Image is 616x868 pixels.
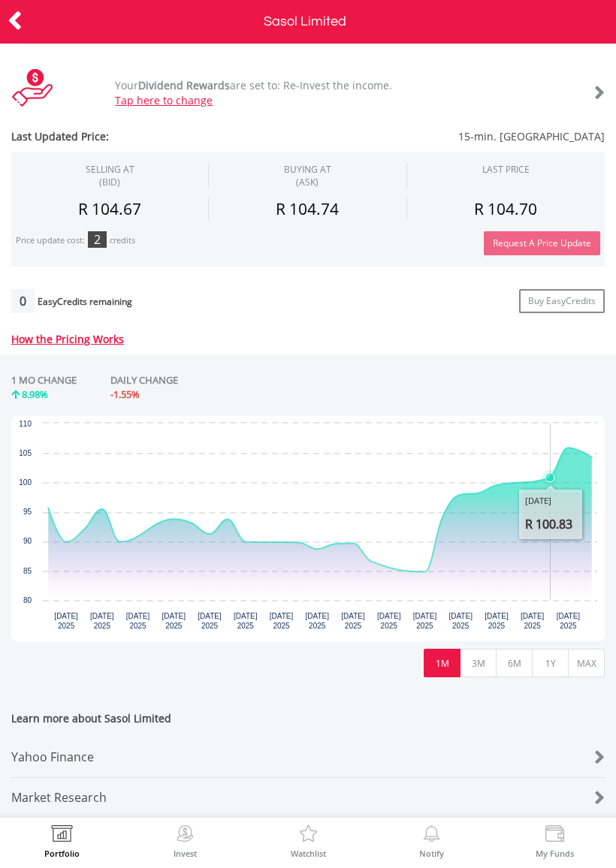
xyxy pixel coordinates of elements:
[138,78,230,92] b: Dividend Rewards
[419,825,444,857] a: Notify
[284,176,331,188] span: (ASK)
[496,649,533,677] button: 6M
[258,129,605,144] span: 15-min. [GEOGRAPHIC_DATA]
[11,778,555,818] div: Market Research
[484,231,600,255] button: Request A Price Update
[104,78,514,108] div: Your are set to: Re-Invest the income.
[341,612,365,630] text: [DATE] 2025
[11,289,35,313] div: 0
[90,612,114,630] text: [DATE] 2025
[474,198,537,219] span: R 104.70
[38,297,132,309] div: EasyCredits remaining
[536,825,574,857] a: My Funds
[306,612,330,630] text: [DATE] 2025
[234,612,258,630] text: [DATE] 2025
[11,416,605,641] div: Chart. Highcharts interactive chart.
[115,93,213,107] a: Tap here to change
[23,567,32,575] text: 85
[291,849,326,857] label: Watchlist
[44,825,80,857] a: Portfolio
[110,373,234,387] div: DAILY CHANGE
[19,449,32,457] text: 105
[276,198,339,219] span: R 104.74
[50,825,74,846] img: View Portfolio
[413,612,437,630] text: [DATE] 2025
[126,612,150,630] text: [DATE] 2025
[11,416,605,641] svg: Interactive chart
[420,825,443,846] img: View Notifications
[86,163,134,188] div: SELLING AT
[23,596,32,604] text: 80
[482,163,530,176] div: LAST PRICE
[519,289,605,313] a: Buy EasyCredits
[22,387,48,401] span: 8.98%
[174,825,197,846] img: Invest Now
[11,129,258,144] span: Last Updated Price:
[545,473,554,482] path: Monday, 18 Aug 2025, 100.83.
[44,849,80,857] label: Portfolio
[110,387,140,401] span: -1.55%
[460,649,497,677] button: 3M
[198,612,222,630] text: [DATE] 2025
[557,612,581,630] text: [DATE] 2025
[11,373,77,387] div: 1 MO CHANGE
[448,612,473,630] text: [DATE] 2025
[162,612,186,630] text: [DATE] 2025
[88,231,107,248] div: 2
[23,537,32,545] text: 90
[86,176,134,188] span: (BID)
[11,332,124,346] a: How the Pricing Works
[270,612,294,630] text: [DATE] 2025
[11,711,605,737] span: Learn more about Sasol Limited
[291,825,326,857] a: Watchlist
[532,649,569,677] button: 1Y
[424,649,460,677] button: 1M
[19,420,32,428] text: 110
[568,649,605,677] button: MAX
[536,849,574,857] label: My Funds
[11,737,605,778] a: Yahoo Finance
[174,849,197,857] label: Invest
[485,612,509,630] text: [DATE] 2025
[19,478,32,487] text: 100
[521,612,545,630] text: [DATE] 2025
[16,235,85,246] div: Price update cost:
[377,612,401,630] text: [DATE] 2025
[78,198,141,219] span: R 104.67
[297,825,320,846] img: Watchlist
[543,825,566,846] img: View Funds
[54,612,78,630] text: [DATE] 2025
[419,849,444,857] label: Notify
[174,825,197,857] a: Invest
[284,163,331,188] span: BUYING AT
[23,508,32,516] text: 95
[11,737,555,777] div: Yahoo Finance
[11,778,605,818] a: Market Research
[110,235,135,246] div: credits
